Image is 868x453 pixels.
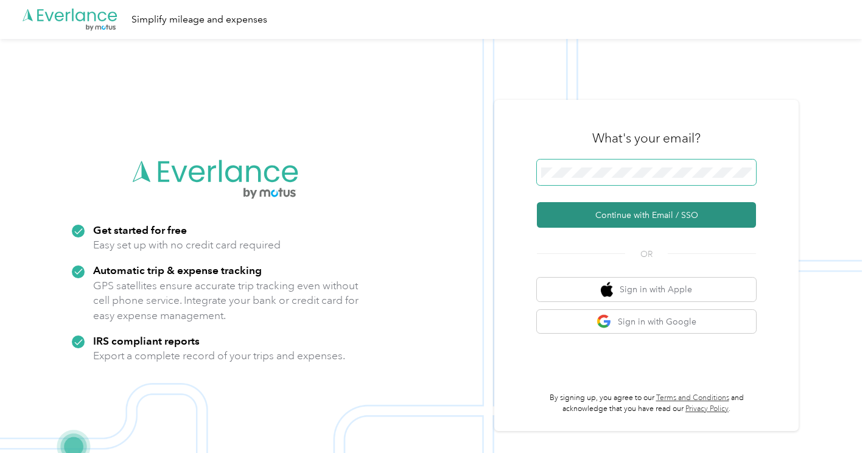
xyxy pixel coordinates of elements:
[685,404,729,413] a: Privacy Policy
[537,278,756,301] button: apple logoSign in with Apple
[656,393,729,402] a: Terms and Conditions
[93,237,281,253] p: Easy set up with no credit card required
[131,12,267,27] div: Simplify mileage and expenses
[597,314,612,329] img: google logo
[592,130,701,147] h3: What's your email?
[537,393,756,414] p: By signing up, you agree to our and acknowledge that you have read our .
[93,223,187,236] strong: Get started for free
[625,248,668,261] span: OR
[93,278,359,323] p: GPS satellites ensure accurate trip tracking even without cell phone service. Integrate your bank...
[93,334,200,347] strong: IRS compliant reports
[93,264,262,276] strong: Automatic trip & expense tracking
[537,310,756,334] button: google logoSign in with Google
[601,282,613,297] img: apple logo
[93,348,345,363] p: Export a complete record of your trips and expenses.
[537,202,756,228] button: Continue with Email / SSO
